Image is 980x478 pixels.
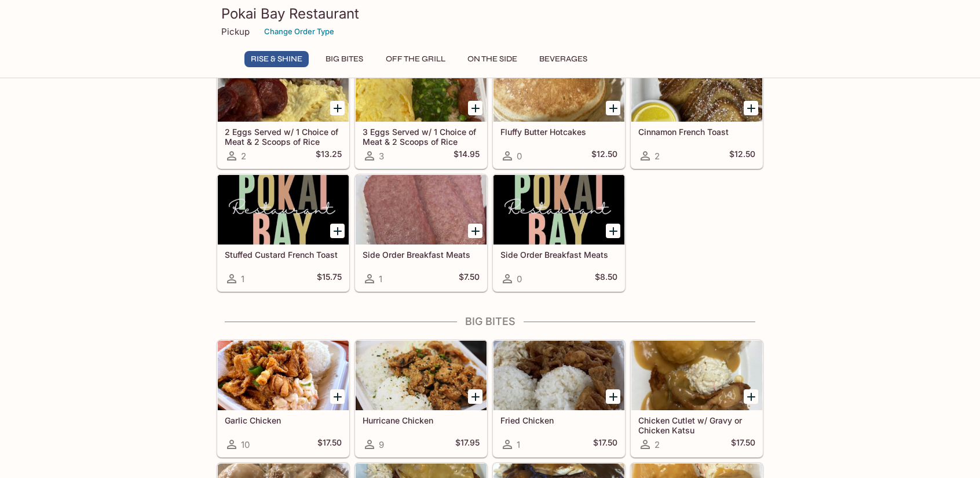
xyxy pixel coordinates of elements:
[593,437,617,451] h5: $17.50
[468,101,482,115] button: Add 3 Eggs Served w/ 1 Choice of Meat & 2 Scoops of Rice
[631,340,763,457] a: Chicken Cutlet w/ Gravy or Chicken Katsu2$17.50
[218,341,349,410] div: Garlic Chicken
[729,149,755,163] h5: $12.50
[330,101,345,115] button: Add 2 Eggs Served w/ 1 Choice of Meat & 2 Scoops of Rice
[493,340,625,457] a: Fried Chicken1$17.50
[218,175,349,245] div: Stuffed Custard French Toast
[631,52,763,169] a: Cinnamon French Toast2$12.50
[355,340,487,457] a: Hurricane Chicken9$17.95
[744,101,758,115] button: Add Cinnamon French Toast
[517,273,522,284] span: 0
[654,151,660,162] span: 2
[356,341,487,410] div: Hurricane Chicken
[468,389,482,404] button: Add Hurricane Chicken
[493,52,624,122] div: Fluffy Butter Hotcakes
[631,52,762,122] div: Cinnamon French Toast
[316,149,342,163] h5: $13.25
[241,439,250,450] span: 10
[517,151,522,162] span: 0
[631,341,762,410] div: Chicken Cutlet w/ Gravy or Chicken Katsu
[454,149,480,163] h5: $14.95
[638,415,755,435] h5: Chicken Cutlet w/ Gravy or Chicken Katsu
[363,415,480,425] h5: Hurricane Chicken
[468,224,482,238] button: Add Side Order Breakfast Meats
[455,437,480,451] h5: $17.95
[355,52,487,169] a: 3 Eggs Served w/ 1 Choice of Meat & 2 Scoops of Rice3$14.95
[217,315,763,328] h4: Big Bites
[317,437,342,451] h5: $17.50
[493,52,625,169] a: Fluffy Butter Hotcakes0$12.50
[606,389,620,404] button: Add Fried Chicken
[595,272,617,286] h5: $8.50
[356,175,487,245] div: Side Order Breakfast Meats
[241,151,246,162] span: 2
[356,52,487,122] div: 3 Eggs Served w/ 1 Choice of Meat & 2 Scoops of Rice
[221,26,250,37] p: Pickup
[606,101,620,115] button: Add Fluffy Butter Hotcakes
[217,52,349,169] a: 2 Eggs Served w/ 1 Choice of Meat & 2 Scoops of Rice2$13.25
[591,149,617,163] h5: $12.50
[654,439,660,450] span: 2
[500,415,617,425] h5: Fried Chicken
[259,23,339,41] button: Change Order Type
[317,272,342,286] h5: $15.75
[493,341,624,410] div: Fried Chicken
[355,174,487,291] a: Side Order Breakfast Meats1$7.50
[379,151,384,162] span: 3
[731,437,755,451] h5: $17.50
[493,175,624,245] div: Side Order Breakfast Meats
[218,52,349,122] div: 2 Eggs Served w/ 1 Choice of Meat & 2 Scoops of Rice
[330,224,345,238] button: Add Stuffed Custard French Toast
[461,51,524,67] button: On The Side
[217,340,349,457] a: Garlic Chicken10$17.50
[221,5,759,23] h3: Pokai Bay Restaurant
[225,127,342,146] h5: 2 Eggs Served w/ 1 Choice of Meat & 2 Scoops of Rice
[241,273,244,284] span: 1
[244,51,309,67] button: Rise & Shine
[379,273,382,284] span: 1
[533,51,594,67] button: Beverages
[379,439,384,450] span: 9
[225,250,342,260] h5: Stuffed Custard French Toast
[379,51,452,67] button: Off The Grill
[517,439,520,450] span: 1
[606,224,620,238] button: Add Side Order Breakfast Meats
[363,250,480,260] h5: Side Order Breakfast Meats
[330,389,345,404] button: Add Garlic Chicken
[318,51,370,67] button: Big Bites
[493,174,625,291] a: Side Order Breakfast Meats0$8.50
[744,389,758,404] button: Add Chicken Cutlet w/ Gravy or Chicken Katsu
[459,272,480,286] h5: $7.50
[363,127,480,146] h5: 3 Eggs Served w/ 1 Choice of Meat & 2 Scoops of Rice
[500,250,617,260] h5: Side Order Breakfast Meats
[217,174,349,291] a: Stuffed Custard French Toast1$15.75
[500,127,617,137] h5: Fluffy Butter Hotcakes
[225,415,342,425] h5: Garlic Chicken
[638,127,755,137] h5: Cinnamon French Toast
